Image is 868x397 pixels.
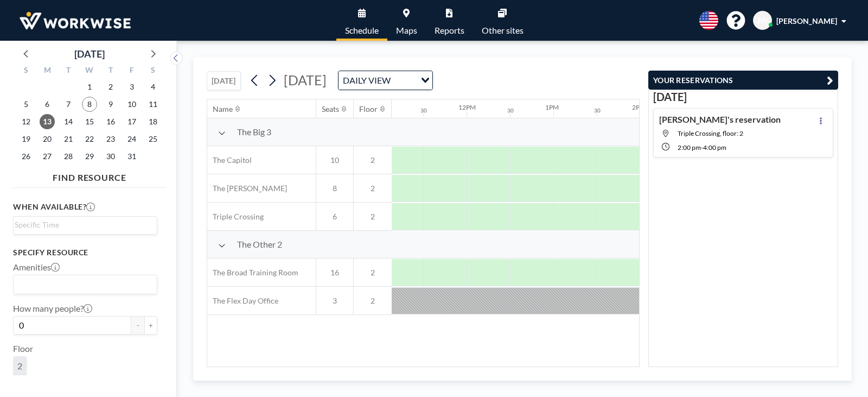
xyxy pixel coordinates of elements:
span: 2 [354,212,392,222]
h4: [PERSON_NAME]'s reservation [659,114,781,125]
span: Thursday, October 30, 2025 [103,149,118,164]
h3: [DATE] [653,90,833,104]
span: Monday, October 27, 2025 [40,149,55,164]
button: + [144,316,157,335]
span: The [PERSON_NAME] [207,184,287,193]
div: T [58,64,79,78]
span: The Broad Training Room [207,268,298,278]
input: Search for option [394,73,414,87]
span: Wednesday, October 29, 2025 [82,149,97,164]
span: Tuesday, October 28, 2025 [61,149,76,164]
div: 30 [420,107,427,114]
span: Saturday, October 11, 2025 [145,97,161,112]
span: Friday, October 31, 2025 [124,149,139,164]
span: Tuesday, October 7, 2025 [61,97,76,112]
div: Floor [359,104,378,114]
input: Search for option [15,219,151,231]
div: M [37,64,58,78]
div: S [142,64,163,78]
span: Thursday, October 23, 2025 [103,131,118,147]
span: DAILY VIEW [341,73,393,87]
span: Thursday, October 2, 2025 [103,79,118,94]
div: Name [213,104,233,114]
div: Search for option [339,71,432,90]
span: 6 [316,212,353,222]
div: Search for option [14,217,157,233]
span: The Other 2 [237,239,282,250]
span: [PERSON_NAME] [776,16,837,26]
span: Maps [396,26,417,35]
span: Tuesday, October 21, 2025 [61,131,76,147]
span: Wednesday, October 8, 2025 [82,97,97,112]
div: [DATE] [74,46,105,61]
img: organization-logo [17,10,133,31]
label: How many people? [13,303,92,314]
span: - [701,143,703,152]
button: [DATE] [207,71,241,90]
span: Other sites [482,26,524,35]
span: Sunday, October 12, 2025 [18,114,34,129]
label: Floor [13,343,33,354]
span: Triple Crossing [207,212,264,222]
div: F [121,64,142,78]
span: 2:00 PM [678,143,701,152]
span: Thursday, October 16, 2025 [103,114,118,129]
span: 10 [316,155,353,165]
div: S [16,64,37,78]
span: Saturday, October 18, 2025 [145,114,161,129]
input: Search for option [15,278,151,292]
div: 2PM [632,103,646,111]
span: 8 [316,184,353,193]
div: 30 [594,107,601,114]
span: The Big 3 [237,127,271,137]
span: Monday, October 6, 2025 [40,97,55,112]
span: Saturday, October 4, 2025 [145,79,161,94]
div: Search for option [14,275,157,294]
span: 2 [354,268,392,278]
span: 2 [17,361,22,371]
button: - [131,316,144,335]
span: JW [757,16,768,26]
span: Triple Crossing, floor: 2 [678,129,743,137]
span: Sunday, October 26, 2025 [18,149,34,164]
span: 2 [354,296,392,306]
div: 30 [507,107,514,114]
div: Seats [322,104,339,114]
span: Friday, October 3, 2025 [124,79,139,94]
span: Friday, October 24, 2025 [124,131,139,147]
span: Wednesday, October 15, 2025 [82,114,97,129]
span: Monday, October 20, 2025 [40,131,55,147]
span: Sunday, October 19, 2025 [18,131,34,147]
span: Sunday, October 5, 2025 [18,97,34,112]
div: W [79,64,100,78]
span: Friday, October 17, 2025 [124,114,139,129]
div: T [100,64,121,78]
span: The Flex Day Office [207,296,278,306]
span: [DATE] [284,72,327,88]
span: Monday, October 13, 2025 [40,114,55,129]
label: Amenities [13,262,60,273]
span: 4:00 PM [703,143,726,152]
span: Friday, October 10, 2025 [124,97,139,112]
span: 3 [316,296,353,306]
span: The Capitol [207,155,252,165]
span: 16 [316,268,353,278]
span: Schedule [345,26,379,35]
span: Reports [435,26,464,35]
span: Saturday, October 25, 2025 [145,131,161,147]
div: 1PM [545,103,559,111]
span: Thursday, October 9, 2025 [103,97,118,112]
span: 2 [354,184,392,193]
span: Wednesday, October 22, 2025 [82,131,97,147]
span: Wednesday, October 1, 2025 [82,79,97,94]
span: Tuesday, October 14, 2025 [61,114,76,129]
h4: FIND RESOURCE [13,168,166,183]
h3: Specify resource [13,248,157,257]
div: 12PM [458,103,476,111]
span: 2 [354,155,392,165]
button: YOUR RESERVATIONS [648,71,838,90]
